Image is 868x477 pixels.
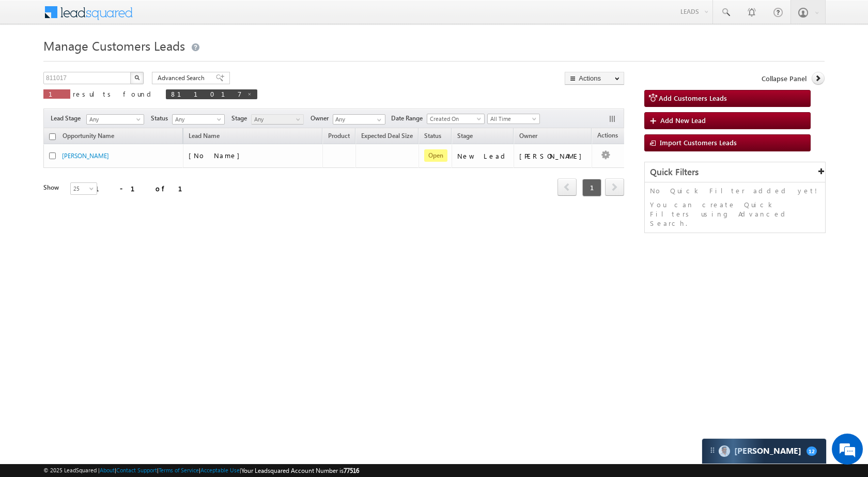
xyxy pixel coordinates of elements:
span: Add Customers Leads [659,94,727,102]
span: 25 [71,184,98,193]
div: Quick Filters [645,162,825,182]
span: Product [328,132,350,140]
a: Show All Items [371,115,384,125]
span: Add New Lead [660,116,706,125]
a: Any [86,114,144,125]
div: New Lead [457,151,509,161]
a: Created On [427,114,485,124]
a: next [605,179,624,196]
a: Expected Deal Size [356,130,418,144]
span: Opportunity Name [63,132,114,140]
p: No Quick Filter added yet! [650,186,820,195]
span: prev [557,178,577,196]
span: Advanced Search [158,73,208,83]
a: Any [251,114,304,125]
a: prev [557,179,577,196]
span: Expected Deal Size [361,132,413,140]
span: Lead Name [183,130,225,144]
span: Stage [457,132,473,140]
span: Your Leadsquared Account Number is [241,467,359,474]
a: [PERSON_NAME] [62,152,109,160]
img: Search [134,75,139,80]
a: Terms of Service [159,467,199,473]
a: All Time [487,114,540,124]
a: 25 [70,182,97,195]
span: Lead Stage [51,114,85,123]
a: Stage [452,130,478,144]
a: Acceptable Use [200,467,240,473]
span: [No Name] [189,151,245,160]
span: Date Range [391,114,427,123]
span: © 2025 LeadSquared | | | | | [43,466,359,475]
button: Actions [565,72,624,85]
span: 1 [582,179,601,196]
span: Status [151,114,172,123]
span: results found [73,89,155,98]
span: 1 [49,89,65,98]
input: Check all records [49,133,56,140]
span: Stage [231,114,251,123]
span: Open [424,149,447,162]
span: Manage Customers Leads [43,37,185,54]
span: 77516 [344,467,359,474]
a: About [100,467,115,473]
span: next [605,178,624,196]
span: Any [173,115,222,124]
p: You can create Quick Filters using Advanced Search. [650,200,820,228]
div: 1 - 1 of 1 [95,182,195,194]
input: Type to Search [333,114,385,125]
span: Owner [519,132,537,140]
span: Actions [592,130,623,143]
span: Collapse Panel [762,74,807,83]
a: Contact Support [116,467,157,473]
span: Created On [427,114,481,124]
div: carter-dragCarter[PERSON_NAME]12 [702,438,827,464]
a: Any [172,114,225,125]
span: 12 [807,447,817,456]
a: Opportunity Name [57,130,119,144]
span: 811017 [171,89,242,98]
a: Status [419,130,446,144]
img: carter-drag [708,446,717,454]
div: [PERSON_NAME] [519,151,587,161]
span: All Time [488,114,537,124]
div: Show [43,183,62,192]
span: Any [87,115,141,124]
span: Any [252,115,301,124]
span: Owner [311,114,333,123]
span: Import Customers Leads [660,138,737,147]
